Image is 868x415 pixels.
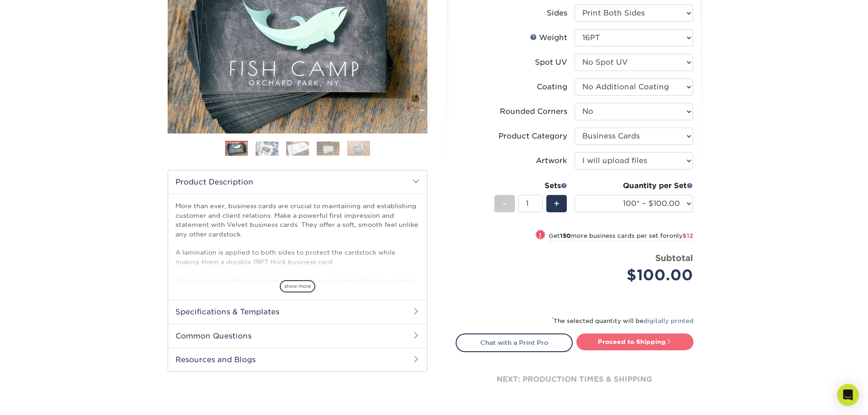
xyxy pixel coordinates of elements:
[256,141,278,155] img: Business Cards 02
[576,333,693,350] a: Proceed to Shipping
[280,280,315,292] span: show more
[837,384,859,406] div: Open Intercom Messenger
[456,352,693,407] div: next: production times & shipping
[225,138,248,160] img: Business Cards 01
[168,348,427,371] h2: Resources and Blogs
[168,324,427,348] h2: Common Questions
[535,57,567,68] div: Spot UV
[317,141,339,155] img: Business Cards 04
[643,318,693,324] a: digitally printed
[539,231,541,240] span: !
[500,106,567,117] div: Rounded Corners
[575,180,693,191] div: Quantity per Set
[549,232,693,241] small: Get more business cards per set for
[168,300,427,323] h2: Specifications & Templates
[536,155,567,166] div: Artwork
[175,201,420,350] p: More than ever, business cards are crucial to maintaining and establishing customer and client re...
[554,197,560,210] span: +
[655,253,693,263] strong: Subtotal
[503,197,507,210] span: -
[347,140,370,156] img: Business Cards 05
[552,318,693,324] small: The selected quantity will be
[547,8,567,19] div: Sides
[530,32,567,43] div: Weight
[494,180,567,191] div: Sets
[456,333,573,352] a: Chat with a Print Pro
[168,170,427,194] h2: Product Description
[537,82,567,92] div: Coating
[683,232,693,239] span: $12
[581,264,693,286] div: $100.00
[669,232,693,239] span: only
[498,131,567,142] div: Product Category
[560,232,571,239] strong: 150
[286,141,309,155] img: Business Cards 03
